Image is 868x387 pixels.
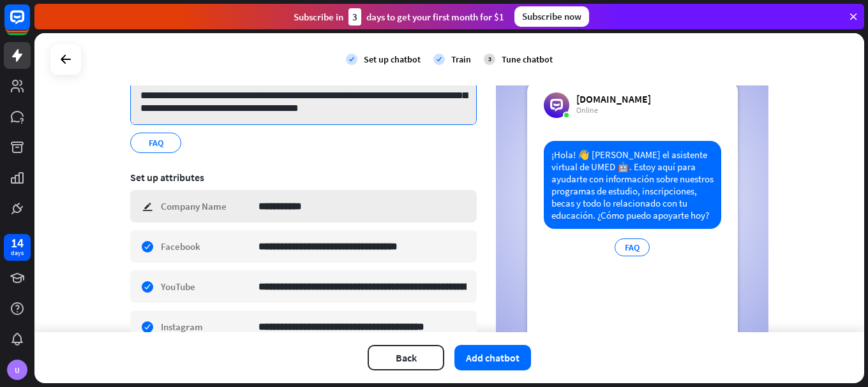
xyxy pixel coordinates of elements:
[433,54,445,65] i: check
[454,345,531,370] button: Add chatbot
[502,54,553,65] div: Tune chatbot
[576,105,651,115] div: Online
[4,234,31,261] a: 14 days
[451,54,471,65] div: Train
[544,141,721,229] div: ¡Hola! 👋 [PERSON_NAME] el asistente virtual de UMED 🤖. Estoy aquí para ayudarte con información s...
[368,345,444,370] button: Back
[10,5,49,43] button: Open LiveChat chat widget
[576,92,651,105] div: [DOMAIN_NAME]
[364,54,421,65] div: Set up chatbot
[11,249,24,258] div: days
[11,237,24,249] div: 14
[615,238,650,256] div: FAQ
[514,6,589,27] div: Subscribe now
[294,8,504,26] div: Subscribe in days to get your first month for $1
[484,54,495,65] div: 3
[7,360,27,380] div: U
[348,8,361,26] div: 3
[130,171,477,184] div: Set up attributes
[346,54,357,65] i: check
[147,136,165,150] span: FAQ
